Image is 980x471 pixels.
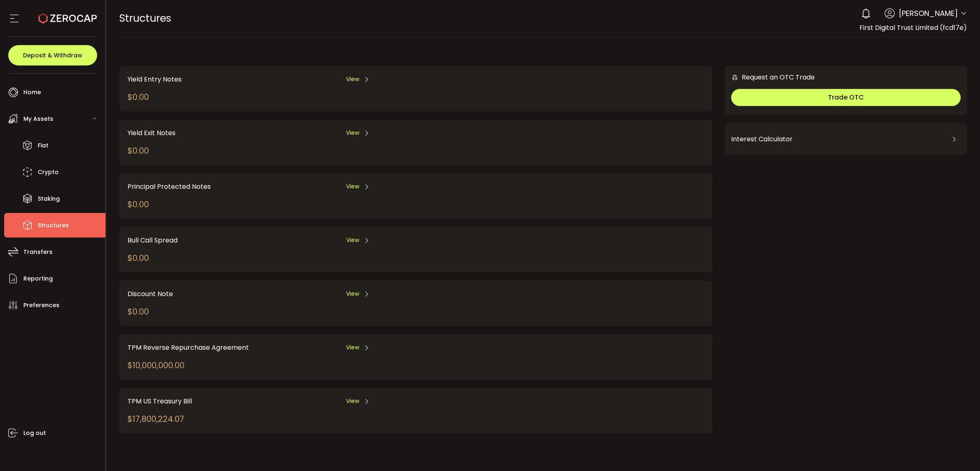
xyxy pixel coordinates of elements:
span: Home [23,86,41,98]
span: Structures [119,11,171,25]
span: Preferences [23,299,59,311]
span: Structures [38,220,69,231]
span: Reporting [23,273,53,285]
span: View [346,75,359,84]
span: My Assets [23,113,53,125]
iframe: Chat Widget [939,432,980,471]
span: View [346,397,359,405]
span: Fiat [38,140,48,152]
span: View [346,343,359,352]
span: TPM US Treasury Bill [128,396,192,406]
span: View [346,182,359,191]
span: Principal Protected Notes [128,181,211,192]
span: Transfers [23,246,52,258]
span: [PERSON_NAME] [899,8,958,19]
span: Trade OTC [828,93,864,102]
div: $0.00 [128,252,149,264]
span: View [346,236,359,245]
div: $0.00 [128,145,149,157]
img: 6nGpN7MZ9FLuBP83NiajKbTRY4UzlzQtBKtCrLLspmCkSvCZHBKvY3NxgQaT5JnOQREvtQ257bXeeSTueZfAPizblJ+Fe8JwA... [731,74,738,81]
span: Crypto [38,166,59,178]
div: $17,800,224.07 [128,413,184,425]
span: TPM Reverse Repurchase Agreement [128,342,249,353]
span: Deposit & Withdraw [23,52,82,58]
span: Discount Note [128,289,173,299]
div: $0.00 [128,306,149,318]
span: Bull Call Spread [128,235,178,245]
span: Yield Entry Notes [128,74,182,84]
span: View [346,129,359,137]
span: Log out [23,427,46,439]
div: $0.00 [128,91,149,103]
div: Request an OTC Trade [725,72,815,82]
div: $0.00 [128,198,149,211]
button: Deposit & Withdraw [8,45,97,66]
div: $10,000,000.00 [128,359,185,371]
button: Trade OTC [731,89,961,106]
span: View [346,290,359,298]
span: Staking [38,193,60,205]
span: First Digital Trust Limited (fcd17e) [859,23,967,32]
div: Interest Calculator [731,129,961,149]
span: Yield Exit Notes [128,128,175,138]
